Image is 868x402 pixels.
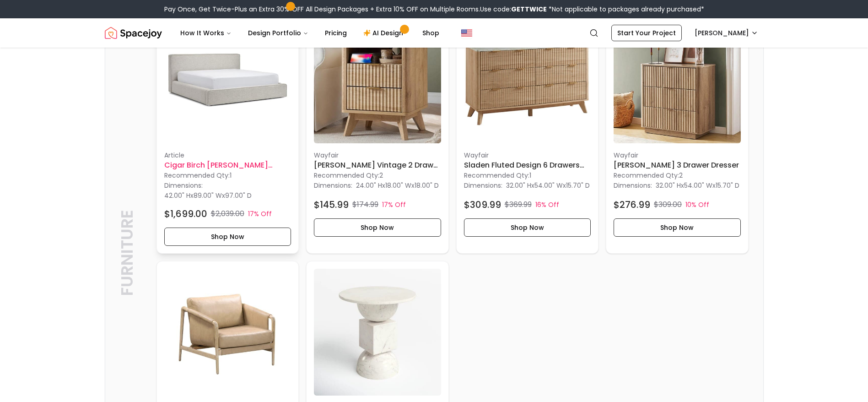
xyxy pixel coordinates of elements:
[464,218,591,237] button: Shop Now
[480,5,547,14] span: Use code:
[314,180,352,191] p: Dimensions:
[314,269,441,396] img: Mod Marble Print Side Table image
[194,191,222,200] span: 89.00" W
[415,181,439,190] span: 18.00" D
[306,8,449,254] a: Hardester Vintage 2 Drawer Nightstand imageWayfair[PERSON_NAME] Vintage 2 Drawer NightstandRecomm...
[685,200,709,209] p: 10% Off
[105,18,764,48] nav: Global
[248,209,272,218] p: 17% Off
[156,8,299,254] a: Cigar Birch Ivory King Storage Bed imageArticleCigar Birch [PERSON_NAME] Storage BedRecommended Q...
[156,8,299,254] div: Cigar Birch Ivory King Storage Bed
[656,181,681,190] span: 32.00" H
[611,25,682,41] a: Start Your Project
[534,181,563,190] span: 54.00" W
[164,191,190,200] span: 42.00" H
[118,143,136,363] p: Furniture
[352,199,378,210] p: $174.99
[318,24,354,42] a: Pricing
[464,198,501,211] h4: $309.99
[464,180,502,191] p: Dimensions:
[506,181,590,190] p: x x
[356,24,413,42] a: AI Design
[654,199,682,210] p: $309.00
[382,200,406,209] p: 17% Off
[164,207,207,220] h4: $1,699.00
[464,16,591,143] img: Sladen Fluted Design 6 Drawers Dresser image
[535,200,559,209] p: 16% Off
[505,199,532,210] p: $369.99
[464,171,591,180] p: Recommended Qty: 1
[614,16,741,143] img: Dorcus 3 Drawer Dresser image
[547,5,704,14] span: *Not applicable to packages already purchased*
[173,24,447,42] nav: Main
[314,171,441,180] p: Recommended Qty: 2
[461,27,472,38] img: United States
[511,5,547,14] b: GETTWICE
[716,181,739,190] span: 15.70" D
[614,198,650,211] h4: $276.99
[164,180,203,191] p: Dimensions:
[105,24,162,42] img: Spacejoy Logo
[456,8,599,254] div: Sladen Fluted Design 6 Drawers Dresser
[689,25,764,41] button: [PERSON_NAME]
[164,171,291,180] p: Recommended Qty: 1
[415,24,447,42] a: Shop
[225,191,252,200] span: 97.00" D
[314,16,441,143] img: Hardester Vintage 2 Drawer Nightstand image
[314,218,441,237] button: Shop Now
[385,181,411,190] span: 18.00" W
[306,8,449,254] div: Hardester Vintage 2 Drawer Nightstand
[614,151,741,160] p: Wayfair
[606,8,749,254] a: Dorcus 3 Drawer Dresser imageWayfair[PERSON_NAME] 3 Drawer DresserRecommended Qty:2Dimensions:32....
[173,24,239,42] button: How It Works
[464,151,591,160] p: Wayfair
[164,191,252,200] p: x x
[614,180,652,191] p: Dimensions:
[314,160,441,171] h6: [PERSON_NAME] Vintage 2 Drawer Nightstand
[566,181,590,190] span: 15.70" D
[164,269,291,396] img: Khacha Leather Accent Chair - Tan image
[314,198,349,211] h4: $145.99
[314,151,441,160] p: Wayfair
[164,151,291,160] p: Article
[164,228,291,246] button: Shop Now
[464,160,591,171] h6: Sladen Fluted Design 6 Drawers Dresser
[241,24,316,42] button: Design Portfolio
[656,181,739,190] p: x x
[164,5,704,14] div: Pay Once, Get Twice-Plus an Extra 30% OFF All Design Packages + Extra 10% OFF on Multiple Rooms.
[356,181,439,190] p: x x
[614,218,741,237] button: Shop Now
[506,181,531,190] span: 32.00" H
[614,160,741,171] h6: [PERSON_NAME] 3 Drawer Dresser
[356,181,382,190] span: 24.00" H
[164,16,291,143] img: Cigar Birch Ivory King Storage Bed image
[164,160,291,171] h6: Cigar Birch [PERSON_NAME] Storage Bed
[684,181,712,190] span: 54.00" W
[614,171,741,180] p: Recommended Qty: 2
[606,8,749,254] div: Dorcus 3 Drawer Dresser
[211,208,244,219] p: $2,039.00
[456,8,599,254] a: Sladen Fluted Design 6 Drawers Dresser imageWayfairSladen Fluted Design 6 Drawers DresserRecommen...
[105,24,162,42] a: Spacejoy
